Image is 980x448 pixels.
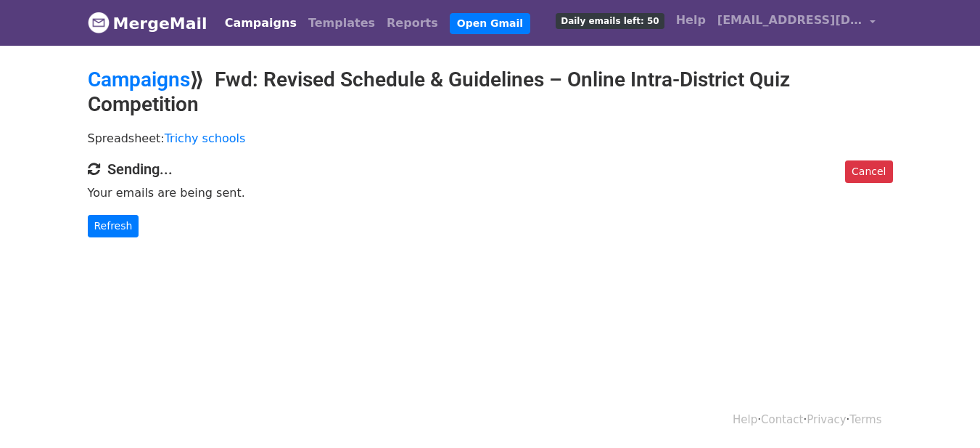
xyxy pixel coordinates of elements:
a: [EMAIL_ADDRESS][DOMAIN_NAME] [712,6,881,40]
a: Daily emails left: 50 [550,6,670,35]
a: Refresh [88,215,139,237]
img: MergeMail logo [88,12,110,33]
a: Terms [849,413,881,426]
p: Your emails are being sent. [88,185,893,200]
h2: ⟫ Fwd: Revised Schedule & Guidelines – Online Intra-District Quiz Competition [88,68,893,116]
a: Open Gmail [450,13,530,34]
p: Spreadsheet: [88,131,893,146]
a: Help [733,413,757,426]
a: Campaigns [88,68,190,91]
a: Contact [761,413,803,426]
a: Trichy schools [165,131,246,145]
a: Privacy [807,413,846,426]
a: Reports [381,9,444,38]
h4: Sending... [88,160,893,178]
span: [EMAIL_ADDRESS][DOMAIN_NAME] [717,12,862,29]
a: Help [670,6,712,35]
span: Daily emails left: 50 [556,13,664,29]
a: Cancel [845,160,892,183]
a: Campaigns [219,9,302,38]
iframe: Chat Widget [907,378,980,448]
a: MergeMail [88,8,207,38]
a: Templates [302,9,381,38]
